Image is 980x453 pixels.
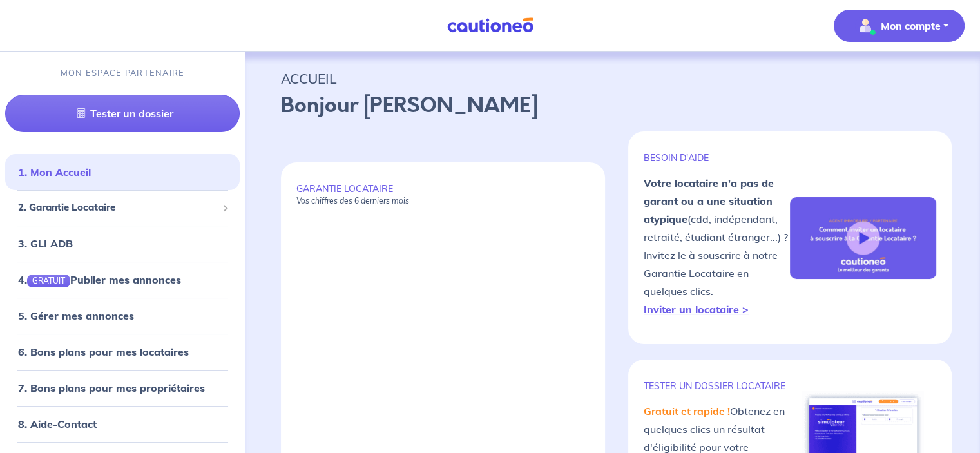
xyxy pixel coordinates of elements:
[644,152,790,164] p: BESOIN D'AIDE
[18,418,97,430] a: 8. Aide-Contact
[644,177,774,226] strong: Votre locataire n'a pas de garant ou a une situation atypique
[644,303,749,316] a: Inviter un locataire >
[5,375,240,401] div: 7. Bons plans pour mes propriétaires
[18,309,134,322] a: 5. Gérer mes annonces
[18,237,73,250] a: 3. GLI ADB
[281,67,944,90] p: ACCUEIL
[442,17,539,34] img: Cautioneo
[61,67,185,79] p: MON ESPACE PARTENAIRE
[296,183,590,206] p: GARANTIE LOCATAIRE
[5,339,240,365] div: 6. Bons plans pour mes locataires
[18,273,181,286] a: 4.GRATUITPublier mes annonces
[18,200,217,215] span: 2. Garantie Locataire
[5,159,240,185] div: 1. Mon Accueil
[5,95,240,132] a: Tester un dossier
[5,411,240,437] div: 8. Aide-Contact
[834,10,965,42] button: illu_account_valid_menu.svgMon compte
[644,174,790,318] p: (cdd, indépendant, retraité, étudiant étranger...) ? Invitez le à souscrire à notre Garantie Loca...
[18,381,205,394] a: 7. Bons plans pour mes propriétaires
[5,303,240,329] div: 5. Gérer mes annonces
[5,267,240,293] div: 4.GRATUITPublier mes annonces
[790,197,936,280] img: video-gli-new-none.jpg
[18,345,189,358] a: 6. Bons plans pour mes locataires
[644,380,790,392] p: TESTER un dossier locataire
[296,196,409,206] em: Vos chiffres des 6 derniers mois
[281,90,944,121] p: Bonjour [PERSON_NAME]
[18,166,91,178] a: 1. Mon Accueil
[5,195,240,220] div: 2. Garantie Locataire
[644,405,730,418] em: Gratuit et rapide !
[881,18,941,34] p: Mon compte
[5,231,240,256] div: 3. GLI ADB
[855,15,876,36] img: illu_account_valid_menu.svg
